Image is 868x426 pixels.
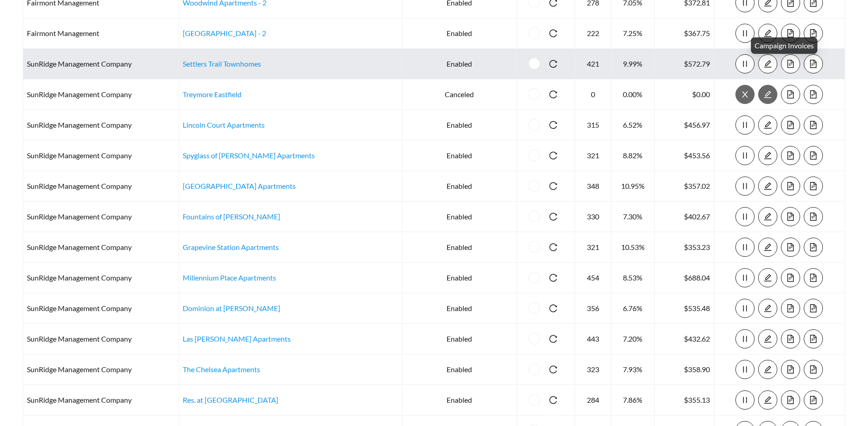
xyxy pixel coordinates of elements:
a: [GEOGRAPHIC_DATA] Apartments [183,182,296,190]
a: file-text [804,90,823,99]
a: edit [758,243,777,251]
button: pause [735,390,755,410]
a: edit [758,395,777,404]
span: file-text [804,182,822,190]
button: pause [735,329,755,348]
button: pause [735,146,755,165]
span: edit [759,274,777,282]
td: $358.90 [655,354,714,385]
button: file-text [781,207,800,226]
span: pause [736,243,754,251]
span: pause [736,365,754,374]
span: edit [759,213,777,221]
button: reload [544,115,563,135]
td: SunRidge Management Company [23,354,179,385]
a: Dominion at [PERSON_NAME] [183,304,280,312]
a: file-text [804,395,823,404]
td: 8.53% [611,263,655,293]
a: file-text [781,90,800,99]
button: file-text [781,54,800,73]
a: The Chelsea Apartments [183,365,260,374]
span: file-text [804,29,822,37]
a: file-text [781,29,800,37]
a: edit [758,90,777,99]
td: Enabled [402,263,517,293]
span: file-text [781,213,800,221]
span: reload [544,365,563,374]
span: file-text [804,151,822,160]
a: file-text [781,273,800,282]
td: Enabled [402,385,517,416]
span: file-text [781,29,800,37]
td: 222 [575,18,611,49]
button: file-text [781,177,800,196]
button: pause [735,115,755,135]
button: file-text [804,24,823,43]
span: pause [736,335,754,343]
button: edit [758,360,777,379]
td: 0.00% [611,79,655,110]
td: 330 [575,202,611,232]
td: $355.13 [655,385,714,416]
span: reload [544,335,563,343]
span: file-text [781,335,800,343]
button: edit [758,54,777,73]
span: file-text [781,365,800,374]
span: pause [736,29,754,37]
button: file-text [781,360,800,379]
span: edit [759,29,777,37]
td: 454 [575,263,611,293]
a: file-text [804,59,823,68]
td: 348 [575,171,611,202]
span: file-text [804,90,822,99]
button: file-text [804,115,823,135]
td: $572.79 [655,49,714,79]
a: file-text [781,334,800,343]
a: [GEOGRAPHIC_DATA] - 2 [183,29,266,37]
button: file-text [781,390,800,410]
span: file-text [804,274,822,282]
a: file-text [781,304,800,312]
a: file-text [781,395,800,404]
td: Fairmont Management [23,18,179,49]
a: file-text [804,151,823,160]
td: 421 [575,49,611,79]
td: $535.48 [655,293,714,324]
span: file-text [781,151,800,160]
td: SunRidge Management Company [23,385,179,416]
button: pause [735,268,755,287]
span: file-text [781,243,800,251]
span: reload [544,121,563,129]
td: 443 [575,324,611,354]
button: reload [544,207,563,226]
a: Grapevine Station Apartments [183,243,279,251]
a: edit [758,151,777,160]
a: edit [758,212,777,221]
a: edit [758,120,777,129]
button: edit [758,177,777,196]
span: file-text [804,304,822,312]
td: Canceled [402,79,517,110]
button: file-text [781,329,800,348]
a: file-text [804,365,823,374]
td: Enabled [402,232,517,263]
span: reload [544,396,563,404]
a: Spyglass of [PERSON_NAME] Apartments [183,151,315,160]
button: file-text [781,146,800,165]
button: file-text [804,54,823,73]
a: file-text [804,273,823,282]
a: edit [758,182,777,190]
td: Enabled [402,49,517,79]
span: edit [759,304,777,312]
a: edit [758,334,777,343]
button: edit [758,24,777,43]
a: edit [758,59,777,68]
td: SunRidge Management Company [23,140,179,171]
button: reload [544,85,563,104]
td: $357.02 [655,171,714,202]
button: edit [758,115,777,135]
a: edit [758,29,777,37]
button: file-text [804,390,823,410]
span: pause [736,304,754,312]
td: SunRidge Management Company [23,79,179,110]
